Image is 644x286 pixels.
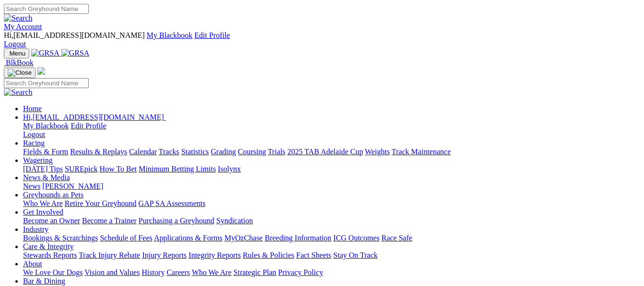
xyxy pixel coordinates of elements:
[4,31,145,39] span: Hi, [EMAIL_ADDRESS][DOMAIN_NAME]
[142,251,187,259] a: Injury Reports
[23,122,69,130] a: My Blackbook
[23,217,640,225] div: Get Involved
[4,40,26,48] a: Logout
[4,88,33,97] img: Search
[23,148,68,156] a: Fields & Form
[23,217,80,225] a: Become an Owner
[265,234,331,242] a: Breeding Information
[216,217,253,225] a: Syndication
[31,49,59,57] img: GRSA
[181,148,209,156] a: Statistics
[42,182,103,190] a: [PERSON_NAME]
[71,122,106,130] a: Edit Profile
[287,148,363,156] a: 2025 TAB Adelaide Cup
[23,234,640,242] div: Industry
[23,139,45,147] a: Racing
[4,31,640,48] div: My Account
[4,4,89,14] input: Search
[23,251,77,259] a: Stewards Reports
[23,234,98,242] a: Bookings & Scratchings
[10,50,25,57] span: Menu
[23,260,42,268] a: About
[129,148,157,156] a: Calendar
[23,182,640,191] div: News & Media
[23,199,63,207] a: Who We Are
[333,251,377,259] a: Stay On Track
[139,199,206,207] a: GAP SA Assessments
[392,148,451,156] a: Track Maintenance
[23,182,40,190] a: News
[61,49,90,57] img: GRSA
[4,68,35,78] button: Toggle navigation
[23,148,640,156] div: Racing
[65,199,137,207] a: Retire Your Greyhound
[70,148,127,156] a: Results & Replays
[4,48,29,58] button: Toggle navigation
[23,225,48,233] a: Industry
[23,242,74,251] a: Care & Integrity
[100,234,152,242] a: Schedule of Fees
[154,234,222,242] a: Applications & Forms
[23,104,42,113] a: Home
[159,148,179,156] a: Tracks
[23,165,640,173] div: Wagering
[192,268,232,276] a: Who We Are
[243,251,294,259] a: Rules & Policies
[218,165,241,173] a: Isolynx
[23,268,640,277] div: About
[194,31,230,39] a: Edit Profile
[23,130,45,138] a: Logout
[23,251,640,260] div: Care & Integrity
[23,277,65,285] a: Bar & Dining
[82,217,137,225] a: Become a Trainer
[224,234,263,242] a: MyOzChase
[23,113,164,121] span: Hi, [EMAIL_ADDRESS][DOMAIN_NAME]
[211,148,236,156] a: Grading
[23,173,70,182] a: News & Media
[234,268,276,276] a: Strategic Plan
[79,251,140,259] a: Track Injury Rebate
[8,69,32,77] img: Close
[139,165,216,173] a: Minimum Betting Limits
[296,251,331,259] a: Fact Sheets
[6,58,34,67] span: BlkBook
[278,268,323,276] a: Privacy Policy
[23,113,166,121] a: Hi,[EMAIL_ADDRESS][DOMAIN_NAME]
[84,268,140,276] a: Vision and Values
[166,268,190,276] a: Careers
[37,67,45,75] img: logo-grsa-white.png
[4,78,89,88] input: Search
[100,165,137,173] a: How To Bet
[333,234,379,242] a: ICG Outcomes
[381,234,412,242] a: Race Safe
[23,122,640,139] div: Hi,[EMAIL_ADDRESS][DOMAIN_NAME]
[23,268,82,276] a: We Love Our Dogs
[188,251,241,259] a: Integrity Reports
[23,165,63,173] a: [DATE] Tips
[23,156,53,164] a: Wagering
[141,268,164,276] a: History
[23,191,83,199] a: Greyhounds as Pets
[238,148,266,156] a: Coursing
[4,23,42,31] a: My Account
[268,148,285,156] a: Trials
[4,14,33,23] img: Search
[147,31,193,39] a: My Blackbook
[65,165,97,173] a: SUREpick
[139,217,214,225] a: Purchasing a Greyhound
[4,58,34,67] a: BlkBook
[365,148,390,156] a: Weights
[23,199,640,208] div: Greyhounds as Pets
[23,208,63,216] a: Get Involved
